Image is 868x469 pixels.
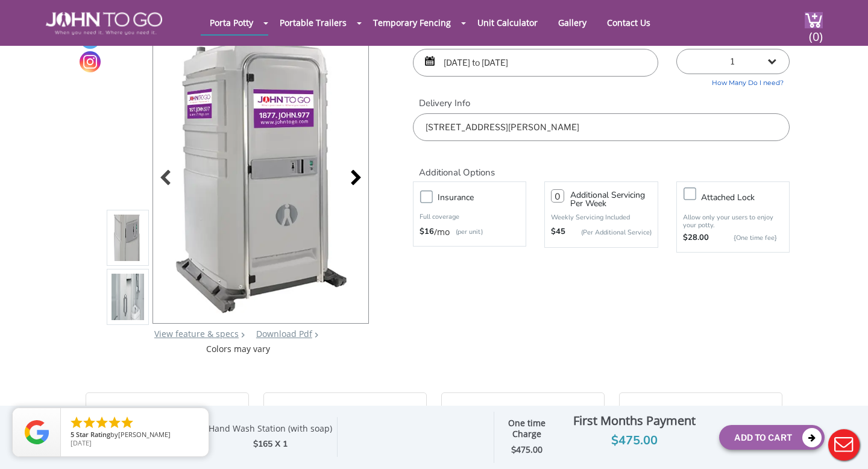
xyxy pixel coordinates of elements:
li:  [120,415,134,430]
div: Hand Wash Station (with soap) [209,423,332,438]
a: View feature & specs [154,328,239,339]
div: $165 X 1 [209,438,332,451]
img: Product [169,35,353,319]
h2: Additional Options [413,153,790,179]
label: Delivery Info [413,97,790,110]
a: Temporary Fencing [364,11,460,34]
li:  [95,415,109,430]
a: Porta Potty [201,11,262,34]
img: right arrow icon [241,332,245,338]
li:  [82,415,96,430]
a: Gallery [549,11,596,34]
img: JOHN to go [46,12,162,35]
li:  [69,415,84,430]
strong: $28.00 [683,232,709,244]
strong: One time Charge [508,417,546,440]
strong: $ [511,444,542,456]
p: {One time fee} [715,232,777,244]
input: Delivery Address [413,113,790,141]
h3: Insurance [438,190,532,205]
span: 475.00 [516,444,542,455]
button: Live Chat [820,421,868,469]
span: [DATE] [71,438,92,447]
h3: Attached lock [701,190,795,205]
img: Review Rating [25,420,49,444]
span: Star Rating [76,430,110,439]
a: Instagram [80,51,101,72]
p: Full coverage [420,211,520,223]
img: Product [112,158,144,442]
input: Start date | End date [413,49,658,77]
div: /mo [420,226,520,238]
p: (Per Additional Service) [565,228,651,237]
span: 5 [71,430,74,439]
a: Unit Calculator [468,11,547,34]
a: Portable Trailers [271,11,356,34]
img: cart a [805,12,823,28]
a: Contact Us [598,11,659,34]
li:  [107,415,122,430]
p: (per unit) [450,226,483,238]
h3: Additional Servicing Per Week [570,191,651,208]
span: [PERSON_NAME] [118,430,171,439]
button: Add To Cart [719,425,825,450]
div: Colors may vary [107,343,370,355]
strong: $16 [420,226,434,238]
input: 0 [551,189,564,203]
p: Allow only your users to enjoy your potty. [683,213,783,229]
span: (0) [808,19,823,45]
p: Weekly Servicing Included [551,213,651,222]
strong: $45 [551,226,565,238]
div: First Months Payment [559,411,710,431]
img: Product [112,99,144,383]
a: How Many Do I need? [676,74,790,88]
img: chevron.png [315,332,318,338]
span: by [71,431,199,439]
a: Download Pdf [256,328,312,339]
div: $475.00 [559,431,710,450]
